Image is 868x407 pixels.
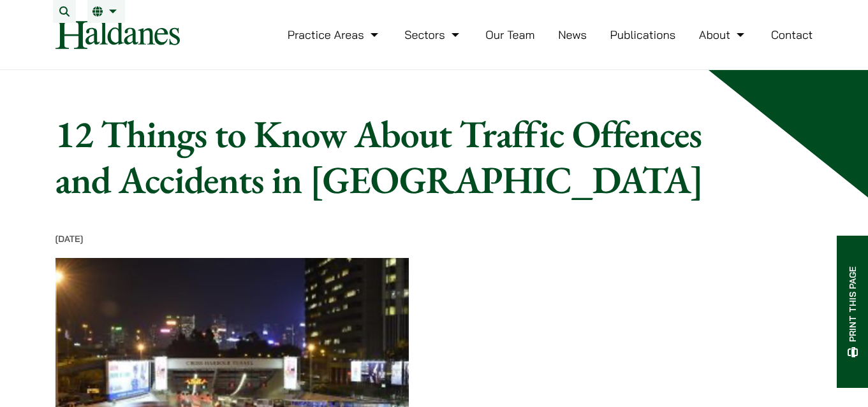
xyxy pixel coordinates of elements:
[610,27,676,42] a: Publications
[404,27,462,42] a: Sectors
[92,6,120,17] a: EN
[771,27,813,42] a: Contact
[288,27,381,42] a: Practice Areas
[55,20,180,49] img: Logo of Haldanes
[55,111,717,203] h1: 12 Things to Know About Traffic Offences and Accidents in [GEOGRAPHIC_DATA]
[699,27,747,42] a: About
[485,27,534,42] a: Our Team
[55,233,84,245] time: [DATE]
[558,27,587,42] a: News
